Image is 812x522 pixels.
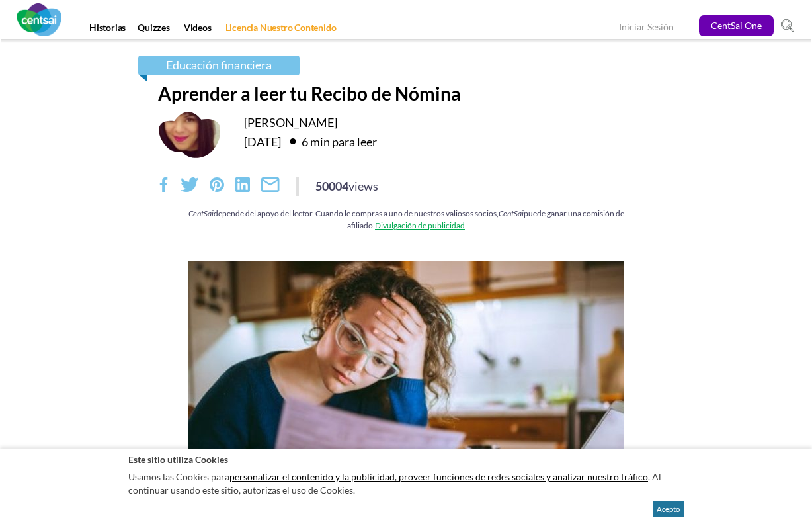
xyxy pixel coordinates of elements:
[619,21,674,35] a: Iniciar Sesión
[128,453,684,466] h2: Este sitio utiliza Cookies
[178,22,218,40] a: Videos
[348,179,378,193] span: views
[17,3,61,36] img: CentSai
[132,22,176,40] a: Quizzes
[653,501,684,517] button: Acepto
[283,130,377,152] div: 6 min para leer
[138,56,300,75] a: Educación financiera
[244,115,337,130] a: [PERSON_NAME]
[499,209,524,218] em: CentSai
[188,209,214,218] em: CentSai
[375,220,465,230] a: Divulgación de publicidad
[244,134,281,149] time: [DATE]
[83,22,132,40] a: Historias
[158,208,654,231] div: depende del apoyo del lector. Cuando le compras a uno de nuestros valiosos socios, puede ganar un...
[128,467,684,500] p: Usamos las Cookies para . Al continuar usando este sitio, autorizas el uso de Cookies.
[315,177,378,195] div: 50004
[699,15,774,36] a: CentSai One
[158,82,654,105] h1: Aprender a leer tu Recibo de Nómina
[220,22,343,40] a: Licencia Nuestro Contenido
